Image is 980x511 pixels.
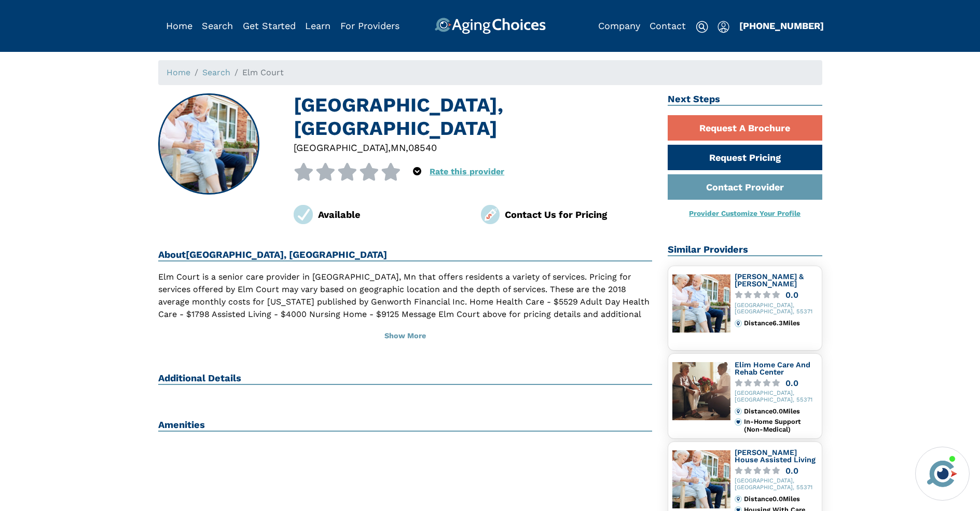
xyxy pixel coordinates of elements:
div: Popover trigger [413,163,421,181]
div: Distance 0.0 Miles [744,495,817,503]
img: avatar [924,456,960,491]
img: distance.svg [735,495,742,503]
img: user-icon.svg [717,21,729,33]
a: Search [202,67,230,77]
a: Elim Home Care And Rehab Center [735,361,810,376]
a: Contact Provider [668,174,822,200]
img: search-icon.svg [696,21,708,33]
div: Distance 0.0 Miles [744,408,817,415]
a: Learn [305,20,330,31]
a: Search [202,20,233,31]
p: Elm Court is a senior care provider in [GEOGRAPHIC_DATA], Mn that offers residents a variety of s... [158,271,653,333]
a: [PERSON_NAME] House Assisted Living [735,448,816,464]
div: Popover trigger [202,18,233,34]
img: primary.svg [735,418,742,425]
a: Home [167,67,190,77]
a: 0.0 [735,291,818,299]
span: [GEOGRAPHIC_DATA] [294,142,388,153]
a: Request A Brochure [668,115,822,141]
div: 0.0 [785,467,798,475]
h1: [GEOGRAPHIC_DATA], [GEOGRAPHIC_DATA] [294,93,652,141]
span: , [406,142,408,153]
a: [PERSON_NAME] & [PERSON_NAME] [735,272,804,288]
div: Contact Us for Pricing [505,208,652,222]
img: distance.svg [735,408,742,415]
a: Company [598,20,640,31]
div: 08540 [408,141,437,155]
img: Elm Court, Princeton MN [159,94,258,194]
h2: About [GEOGRAPHIC_DATA], [GEOGRAPHIC_DATA] [158,249,653,261]
span: MN [391,142,406,153]
span: , [388,142,391,153]
div: 0.0 [785,379,798,387]
a: For Providers [340,20,399,31]
div: Available [318,208,465,222]
a: Request Pricing [668,145,822,170]
h2: Next Steps [668,93,822,106]
button: Show More [158,325,653,348]
a: Home [166,20,192,31]
h2: Additional Details [158,372,653,385]
a: Contact [650,20,686,31]
div: [GEOGRAPHIC_DATA], [GEOGRAPHIC_DATA], 55371 [735,390,818,404]
div: [GEOGRAPHIC_DATA], [GEOGRAPHIC_DATA], 55371 [735,478,818,491]
a: [PHONE_NUMBER] [739,20,824,31]
div: Distance 6.3 Miles [744,320,817,327]
div: In-Home Support (Non-Medical) [744,418,817,433]
a: Get Started [243,20,296,31]
a: Provider Customize Your Profile [689,209,800,217]
div: 0.0 [785,291,798,299]
h2: Amenities [158,419,653,432]
a: 0.0 [735,379,818,387]
div: Popover trigger [717,18,729,34]
nav: breadcrumb [158,60,822,85]
img: AgingChoices [434,18,545,34]
img: distance.svg [735,320,742,327]
a: 0.0 [735,467,818,475]
span: Elm Court [242,67,284,77]
div: [GEOGRAPHIC_DATA], [GEOGRAPHIC_DATA], 55371 [735,302,818,316]
a: Rate this provider [430,167,504,176]
h2: Similar Providers [668,244,822,256]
